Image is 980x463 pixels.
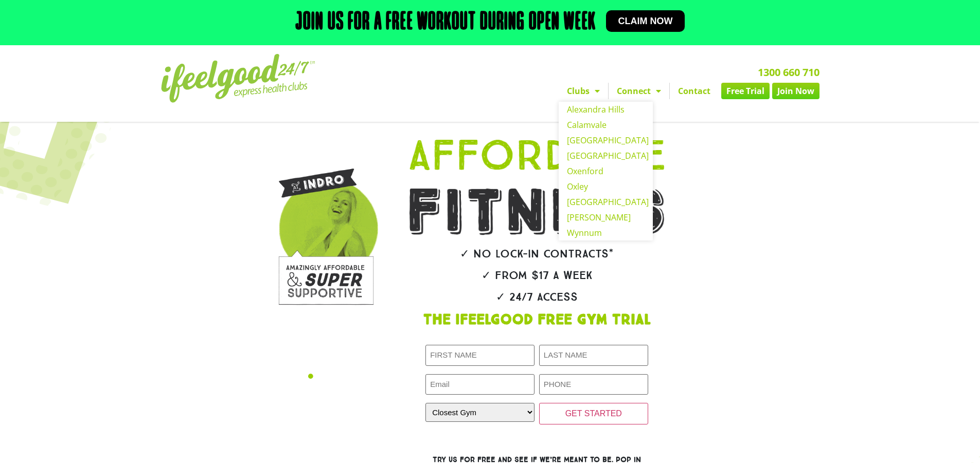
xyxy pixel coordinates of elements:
[559,163,653,179] a: Oxenford
[758,65,819,79] a: 1300 660 710
[721,83,770,99] a: Free Trial
[539,374,648,395] input: PHONE
[559,194,653,210] a: [GEOGRAPHIC_DATA]
[559,102,653,240] ul: Clubs
[772,83,819,99] a: Join Now
[539,345,648,366] input: LAST NAME
[559,83,608,99] a: Clubs
[559,148,653,163] a: [GEOGRAPHIC_DATA]
[539,403,648,424] input: GET STARTED
[559,225,653,240] a: Wynnum
[378,248,696,260] h2: ✓ No lock-in contracts*
[395,83,819,99] nav: Menu
[425,374,534,395] input: Email
[378,270,696,281] h2: ✓ From $17 a week
[670,83,719,99] a: Contact
[618,16,673,26] span: Claim now
[425,345,534,366] input: FIRST NAME
[559,133,653,148] a: [GEOGRAPHIC_DATA]
[559,179,653,194] a: Oxley
[295,10,596,35] h2: Join us for a free workout during open week
[378,291,696,303] h2: ✓ 24/7 Access
[559,117,653,133] a: Calamvale
[378,313,696,327] h1: The IfeelGood Free Gym Trial
[559,210,653,225] a: [PERSON_NAME]
[559,102,653,117] a: Alexandra Hills
[606,10,685,32] a: Claim now
[609,83,669,99] a: Connect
